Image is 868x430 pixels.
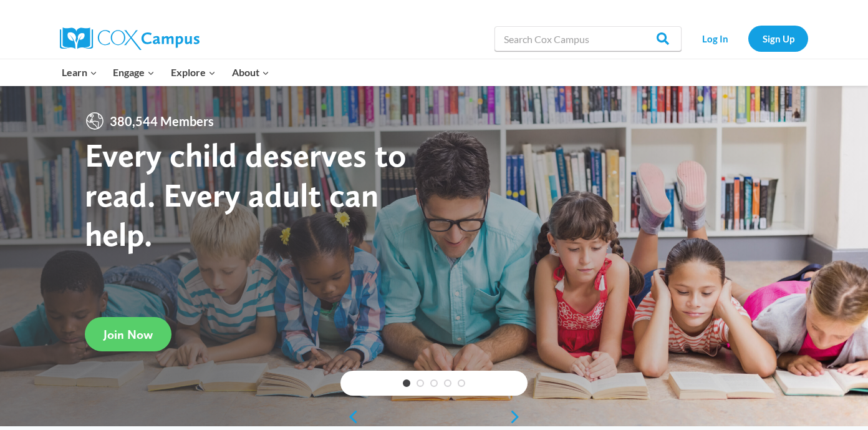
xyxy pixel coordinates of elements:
[458,379,465,387] a: 5
[232,64,269,81] span: About
[417,379,424,387] a: 2
[430,379,438,387] a: 3
[105,111,219,131] span: 380,544 Members
[494,26,682,51] input: Search Cox Campus
[113,64,155,81] span: Engage
[60,27,200,50] img: Cox Campus
[688,26,742,51] a: Log In
[748,26,808,51] a: Sign Up
[444,379,451,387] a: 4
[340,409,359,424] a: previous
[509,409,528,424] a: next
[62,64,97,81] span: Learn
[171,64,216,81] span: Explore
[688,26,808,51] nav: Secondary Navigation
[340,404,528,429] div: content slider buttons
[54,59,277,86] nav: Primary Navigation
[104,327,153,342] span: Join Now
[85,317,171,351] a: Join Now
[403,379,410,387] a: 1
[85,135,407,254] strong: Every child deserves to read. Every adult can help.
